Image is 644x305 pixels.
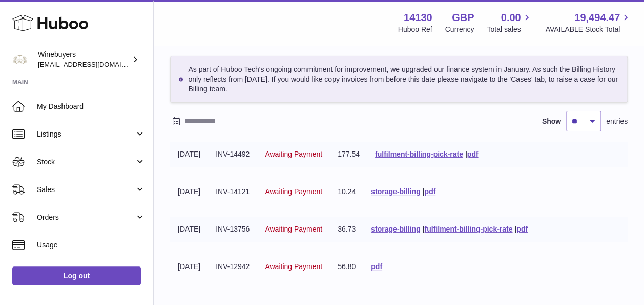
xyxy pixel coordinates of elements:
span: Awaiting Payment [265,150,322,158]
span: Listings [37,129,135,139]
span: entries [606,117,628,126]
td: INV-14121 [208,179,257,204]
a: fulfilment-billing-pick-rate [375,150,463,158]
span: | [514,225,516,233]
strong: 14130 [404,11,432,25]
span: | [465,150,467,158]
td: [DATE] [170,254,208,279]
a: 19,494.47 AVAILABLE Stock Total [545,11,632,34]
a: pdf [424,187,435,196]
td: [DATE] [170,142,208,167]
span: Usage [37,240,146,250]
span: Total sales [487,25,532,34]
td: 10.24 [330,179,363,204]
span: Awaiting Payment [265,262,322,271]
td: INV-12942 [208,254,257,279]
div: As part of Huboo Tech's ongoing commitment for improvement, we upgraded our finance system in Jan... [170,56,628,103]
span: [EMAIL_ADDRESS][DOMAIN_NAME] [38,60,151,68]
a: Log out [12,266,141,285]
span: Awaiting Payment [265,225,322,233]
span: Sales [37,185,135,195]
span: AVAILABLE Stock Total [545,25,632,34]
strong: GBP [452,11,474,25]
span: Orders [37,213,135,222]
span: Stock [37,157,135,167]
td: [DATE] [170,179,208,204]
a: 0.00 Total sales [487,11,532,34]
div: Winebuyers [38,50,130,69]
a: storage-billing [371,225,420,233]
span: My Dashboard [37,102,146,111]
td: INV-14492 [208,142,257,167]
td: [DATE] [170,217,208,242]
span: 0.00 [501,11,521,25]
label: Show [542,117,561,126]
span: Awaiting Payment [265,187,322,196]
td: INV-13756 [208,217,257,242]
a: storage-billing [371,187,420,196]
a: fulfilment-billing-pick-rate [424,225,512,233]
span: | [422,225,424,233]
a: pdf [516,225,528,233]
td: 56.80 [330,254,363,279]
span: | [422,187,424,196]
img: internalAdmin-14130@internal.huboo.com [12,52,28,67]
div: Huboo Ref [398,25,432,34]
div: Currency [445,25,474,34]
a: pdf [371,262,382,271]
td: 177.54 [330,142,367,167]
a: pdf [467,150,479,158]
td: 36.73 [330,217,363,242]
span: 19,494.47 [574,11,620,25]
